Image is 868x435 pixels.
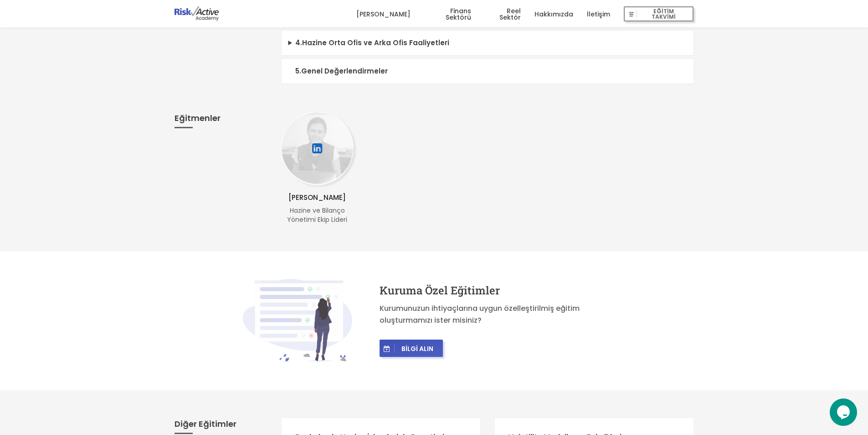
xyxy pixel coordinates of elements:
[624,0,693,28] a: EĞİTİM TAKVİMİ
[830,398,859,426] iframe: chat widget
[243,279,352,362] img: image-e2207cd27f988e8bbffa0c29bb526c4d.svg
[395,345,440,353] span: BİLGİ ALIN
[356,0,411,28] a: [PERSON_NAME]
[587,0,610,28] a: İletişim
[281,192,354,203] p: [PERSON_NAME]
[637,8,690,21] span: EĞİTİM TAKVİMİ
[175,6,219,21] img: logo-dark.png
[175,418,267,434] h3: Diğer Eğitimler
[534,0,573,28] a: Hakkımızda
[282,31,693,56] summary: 4.Hazine Orta Ofis ve Arka Ofis Faaliyetleri
[380,303,626,326] p: Kurumunuzun ihtiyaçlarına uygun özelleştirilmiş eğitim oluşturmamızı ister misiniz?
[282,59,693,84] summary: 5.Genel Değerlendirmeler
[380,285,626,296] h4: Kuruma Özel Eğitimler
[287,206,347,224] span: Hazine ve Bilanço Yönetimi Ekip Lideri
[424,0,471,28] a: Finans Sektörü
[624,6,693,22] button: EĞİTİM TAKVİMİ
[175,112,267,128] h3: Eğitmenler
[485,0,521,28] a: Reel Sektör
[380,340,443,357] button: BİLGİ ALIN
